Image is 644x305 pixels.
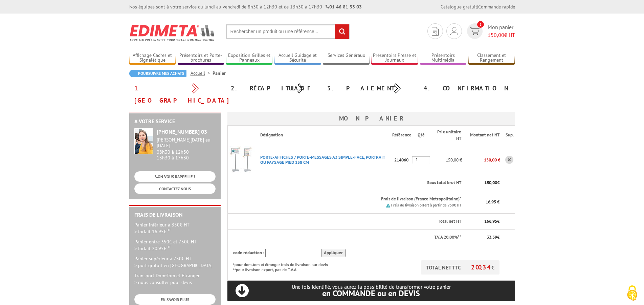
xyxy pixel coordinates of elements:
p: 214060 [392,154,412,166]
p: Total net HT [233,218,462,225]
a: Services Généraux [323,52,370,64]
span: > nous consulter pour devis [134,279,192,285]
a: Présentoirs Multimédia [420,52,467,64]
div: Nos équipes sont à votre service du lundi au vendredi de 8h30 à 12h30 et de 13h30 à 17h30 [129,3,362,10]
th: Désignation [255,126,393,145]
input: Rechercher un produit ou une référence... [226,24,350,39]
span: 166,95 [484,218,497,224]
strong: 01 46 81 33 03 [326,4,362,10]
p: Frais de livraison (France Metropolitaine)* [260,196,462,202]
th: Sup. [500,126,515,145]
input: rechercher [335,24,349,39]
span: > port gratuit en [GEOGRAPHIC_DATA] [134,262,213,268]
p: Transport Dom-Tom et Etranger [134,272,216,286]
a: Accueil Guidage et Sécurité [274,52,321,64]
a: ON VOUS RAPPELLE ? [134,171,216,182]
img: devis rapide [432,27,439,36]
span: > forfait 16.95€ [134,228,171,235]
span: 33,39 [487,234,497,240]
span: 150,00 [488,31,504,38]
a: PORTE-AFFICHES / PORTE-MESSAGES A3 SIMPLE-FACE, PORTRAIT OU PAYSAGE PIED 158 CM [260,154,385,165]
img: picto.png [386,203,390,208]
span: € HT [488,31,515,39]
p: € [467,180,499,186]
sup: HT [166,244,171,249]
a: Affichage Cadres et Signalétique [129,52,176,64]
div: 1. [GEOGRAPHIC_DATA] [129,82,226,107]
p: € [467,234,499,241]
a: Poursuivre mes achats [129,70,186,77]
img: PORTE-AFFICHES / PORTE-MESSAGES A3 SIMPLE-FACE, PORTRAIT OU PAYSAGE PIED 158 CM [228,146,255,173]
div: 4. Confirmation [419,82,515,94]
p: Panier supérieur à 750€ HT [134,255,216,269]
th: Sous total brut HT [255,175,462,191]
a: devis rapide 1 Mon panier 150,00€ HT [465,23,515,39]
span: 16,95 € [486,199,499,205]
p: T.V.A 20,00%** [233,234,462,241]
a: Exposition Grilles et Panneaux [226,52,273,64]
div: 3. Paiement [322,82,419,94]
img: widget-service.jpg [134,128,153,154]
h3: Mon panier [227,112,515,125]
p: Panier entre 350€ et 750€ HT [134,238,216,252]
p: Une fois identifié, vous aurez la possibilité de transformer votre panier [227,284,515,298]
h2: Frais de Livraison [134,212,216,218]
a: Catalogue gratuit [441,4,477,10]
span: Mon panier [488,23,515,39]
strong: [PHONE_NUMBER] 03 [157,128,207,135]
a: CONTACTEZ-NOUS [134,183,216,194]
h2: A votre service [134,118,216,125]
p: 150,00 € [462,154,500,166]
p: Référence [392,132,412,138]
sup: HT [166,227,171,232]
div: 08h30 à 12h30 13h30 à 17h30 [157,137,216,160]
button: Cookies (fenêtre modale) [620,282,644,305]
a: EN SAVOIR PLUS [134,294,216,305]
p: Montant net HT [467,132,499,138]
img: devis rapide [470,27,480,35]
p: Panier inférieur à 350€ HT [134,221,216,235]
div: [PERSON_NAME][DATE] au [DATE] [157,137,216,149]
input: Appliquer [321,249,346,257]
p: Prix unitaire HT [436,129,461,141]
a: Commande rapide [478,4,515,10]
img: Edimeta [129,20,216,45]
p: TOTAL NET TTC € [421,260,499,275]
a: Présentoirs et Porte-brochures [178,52,224,64]
img: Cookies (fenêtre modale) [624,285,641,302]
th: Qté [412,126,430,145]
span: en COMMANDE ou en DEVIS [322,288,420,299]
li: Panier [213,70,226,77]
span: > forfait 20.95€ [134,245,171,252]
img: devis rapide [450,27,458,35]
span: code réduction : [233,250,264,256]
div: 2. Récapitulatif [226,82,322,94]
small: Frais de livraison offert à partir de 750€ HT [391,203,461,208]
p: € [467,218,499,225]
span: 200,34 [471,263,491,271]
span: 1 [477,21,484,28]
span: 150,00 [484,180,497,186]
a: Accueil [191,70,213,76]
p: 150,00 € [430,154,462,166]
p: *pour dom-tom et étranger frais de livraison sur devis **pour livraison export, pas de T.V.A [233,260,335,273]
a: Classement et Rangement [468,52,515,64]
a: Présentoirs Presse et Journaux [371,52,418,64]
div: | [441,3,515,10]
